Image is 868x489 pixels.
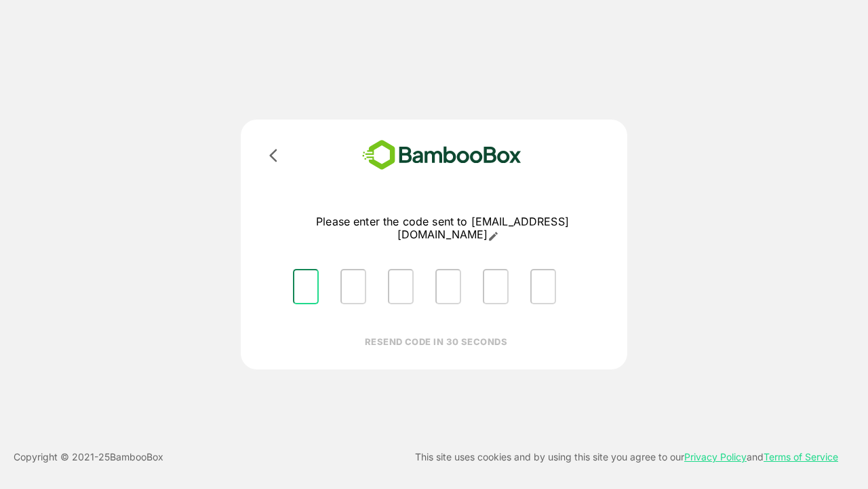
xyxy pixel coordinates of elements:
input: Please enter OTP character 1 [293,269,319,304]
img: bamboobox [342,136,541,175]
p: This site uses cookies and by using this site you agree to our and [415,449,838,465]
p: Copyright © 2021- 25 BambooBox [14,449,163,465]
a: Terms of Service [764,451,838,463]
a: Privacy Policy [684,451,747,463]
p: Please enter the code sent to [EMAIL_ADDRESS][DOMAIN_NAME] [282,215,603,242]
input: Please enter OTP character 6 [530,269,556,304]
input: Please enter OTP character 5 [483,269,509,304]
input: Please enter OTP character 4 [435,269,461,304]
input: Please enter OTP character 3 [388,269,414,304]
input: Please enter OTP character 2 [340,269,366,304]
